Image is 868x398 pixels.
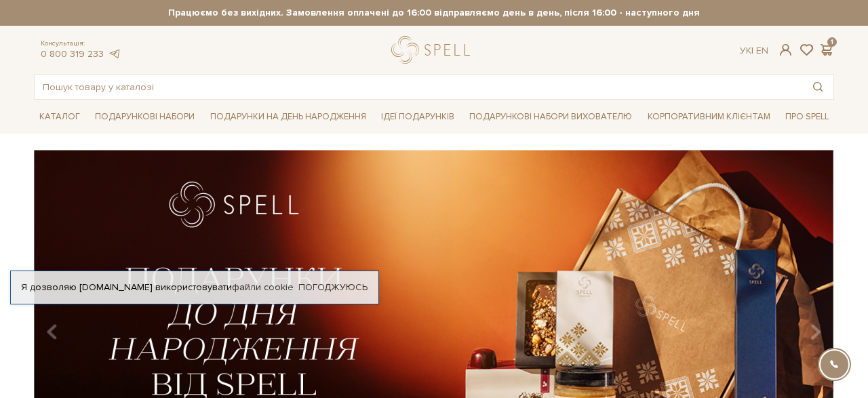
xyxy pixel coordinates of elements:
[298,281,368,294] a: Погоджуюсь
[780,106,834,127] a: Про Spell
[41,39,121,48] span: Консультація:
[205,106,372,127] a: Подарунки на День народження
[41,48,104,60] a: 0 800 319 233
[107,48,121,60] a: telegram
[90,106,200,127] a: Подарункові набори
[232,281,294,293] a: файли cookie
[34,7,834,19] strong: Працюємо без вихідних. Замовлення оплачені до 16:00 відправляємо день в день, після 16:00 - насту...
[642,105,776,128] a: Корпоративним клієнтам
[35,75,802,99] input: Пошук товару у каталозі
[740,45,768,57] div: Ук
[756,45,768,56] a: En
[376,106,460,127] a: Ідеї подарунків
[34,106,85,127] a: Каталог
[751,45,753,56] span: |
[464,105,637,128] a: Подарункові набори вихователю
[802,75,833,99] button: Пошук товару у каталозі
[11,281,378,294] div: Я дозволяю [DOMAIN_NAME] використовувати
